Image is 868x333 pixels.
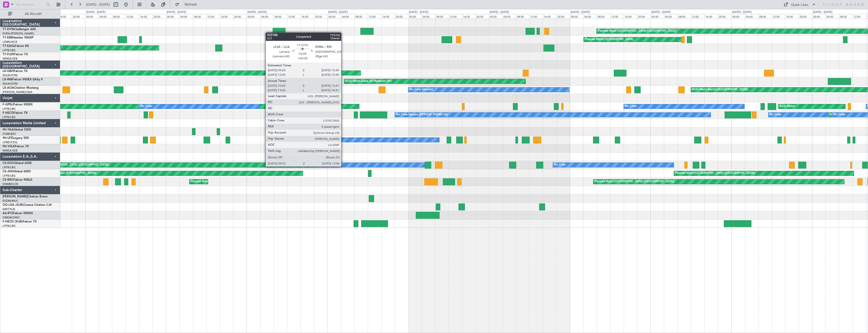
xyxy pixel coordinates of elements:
div: [DATE] - [DATE] [328,10,348,14]
span: T7-DYN [3,28,14,31]
span: Refresh [180,3,202,6]
span: F-HECD [3,112,14,115]
div: Planned Maint London ([GEOGRAPHIC_DATA]) [36,170,96,177]
span: [DATE] - [DATE] [86,2,110,7]
div: 20:00 [314,14,328,18]
span: T7-PJ29 [3,53,14,56]
div: 20:00 [395,14,408,18]
div: Planned Maint [GEOGRAPHIC_DATA] [585,36,633,43]
span: T7-EMI [3,36,12,39]
a: WMSA/SZB [3,57,17,61]
a: OMDW/DWC [3,216,20,219]
div: 04:00 [583,14,597,18]
div: 00:00 [812,14,826,18]
div: [DATE] - [DATE] [813,10,832,14]
span: CS-DOU [3,162,14,165]
a: T7-PJ29Falcon 7X [3,53,28,56]
div: No Crew [320,136,331,144]
button: All Aircraft [6,10,55,18]
div: No Crew [834,111,845,119]
div: 08:00 [678,14,691,18]
a: [PERSON_NAME]/QSA [3,90,32,94]
div: [DATE] - [DATE] [86,10,105,14]
div: 16:00 [785,14,798,18]
a: EVRA/[PERSON_NAME] [3,32,34,35]
span: 9H-LPZ [3,137,13,140]
div: 20:00 [718,14,731,18]
div: 12:00 [125,14,139,18]
span: T7-EAGL [3,45,15,48]
button: Quick Links [781,1,818,9]
div: 20:00 [799,14,812,18]
div: 00:00 [650,14,664,18]
span: F-GPNJ [3,103,13,106]
div: 20:00 [475,14,489,18]
div: No Crew Sabadell [409,86,433,94]
a: F-HECD (SUB)Falcon 7X [3,220,37,223]
a: LX-INBFalcon 900EX EASy II [3,78,42,81]
a: LFPB/LBG [3,165,16,169]
div: 04:00 [826,14,839,18]
a: OO-LXA (SUB)Cessna Citation CJ4 [3,203,52,207]
div: 08:00 [597,14,610,18]
div: 12:00 [691,14,704,18]
div: [DATE] - [DATE] [409,10,428,14]
div: 16:00 [139,14,153,18]
div: 04:00 [260,14,274,18]
div: 16:00 [58,14,72,18]
div: 16:00 [624,14,637,18]
input: Trip Number [15,1,45,8]
div: 04:00 [664,14,677,18]
div: Quick Links [791,3,808,8]
a: CS-RRCFalcon 900LX [3,178,32,181]
div: No Crew [625,103,637,110]
div: 00:00 [489,14,502,18]
div: 04:00 [503,14,516,18]
div: No Crew Nassau ([PERSON_NAME] Intl) [396,111,448,119]
span: LX-AOA [3,86,14,89]
div: [DATE] - [DATE] [651,10,671,14]
div: 20:00 [153,14,166,18]
div: 00:00 [166,14,179,18]
span: [PERSON_NAME] [3,195,27,198]
div: 16:00 [381,14,395,18]
a: LFMD/CEQ [3,140,17,144]
a: T7-EMIHawker 900XP [3,36,33,39]
a: T7-DYNChallenger 604 [3,28,36,31]
div: 04:00 [745,14,758,18]
div: [DATE] - [DATE] [732,10,752,14]
div: 00:00 [328,14,341,18]
button: Refresh [173,1,203,9]
div: Planned Maint [GEOGRAPHIC_DATA] ([GEOGRAPHIC_DATA]) [595,178,674,186]
a: DNMM/LOS [3,182,18,186]
div: 16:00 [543,14,556,18]
div: No Crew [315,161,327,169]
a: EBKT/KJK [3,207,15,211]
div: 12:00 [529,14,543,18]
div: 16:00 [704,14,718,18]
div: 00:00 [85,14,99,18]
div: 08:00 [839,14,852,18]
div: Planned Maint [GEOGRAPHIC_DATA]-[GEOGRAPHIC_DATA] [598,27,676,35]
div: Planned Maint [GEOGRAPHIC_DATA] ([GEOGRAPHIC_DATA]) [29,161,109,169]
div: 00:00 [408,14,422,18]
div: AOG Maint Biarritz ([GEOGRAPHIC_DATA]) [692,86,748,94]
div: 08:00 [516,14,529,18]
div: 00:00 [731,14,745,18]
div: 04:00 [99,14,112,18]
a: LFPB/LBG [3,107,16,111]
div: 08:00 [354,14,368,18]
a: 9H-YAAGlobal 5000 [3,128,31,131]
a: CS-DOUGlobal 6500 [3,162,32,165]
span: CS-RRC [3,178,13,181]
div: 08:00 [274,14,287,18]
div: No Crew [770,111,781,119]
div: 12:00 [853,14,866,18]
div: 20:00 [556,14,570,18]
div: AOG Maint [780,103,794,110]
div: 16:00 [300,14,314,18]
div: 08:00 [435,14,449,18]
div: 08:00 [758,14,772,18]
div: 12:00 [772,14,785,18]
div: 04:00 [179,14,193,18]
